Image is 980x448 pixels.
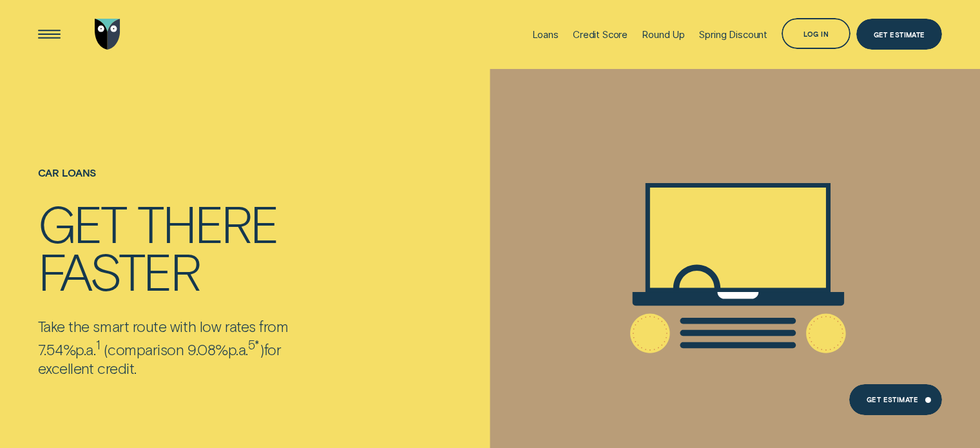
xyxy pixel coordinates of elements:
p: Take the smart route with low rates from 7.54% comparison 9.08% for excellent credit. [38,317,336,377]
div: Get [38,199,126,246]
div: there [137,199,277,246]
sup: 1 [96,337,101,352]
img: Wisr [95,19,120,50]
span: ) [260,340,264,358]
a: Get Estimate [856,19,942,50]
a: Get Estimate [849,384,942,415]
div: Credit Score [573,28,628,41]
h1: Car loans [38,167,336,199]
span: ( [104,340,108,358]
span: p.a. [75,340,95,358]
div: faster [38,246,199,294]
h4: Get there faster [38,199,336,295]
div: Round Up [642,28,685,41]
span: Per Annum [75,340,95,358]
span: p.a. [228,340,248,358]
span: Per Annum [228,340,248,358]
div: Spring Discount [699,28,767,41]
button: Log in [782,18,850,49]
button: Open Menu [34,19,64,50]
div: Loans [532,28,559,41]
